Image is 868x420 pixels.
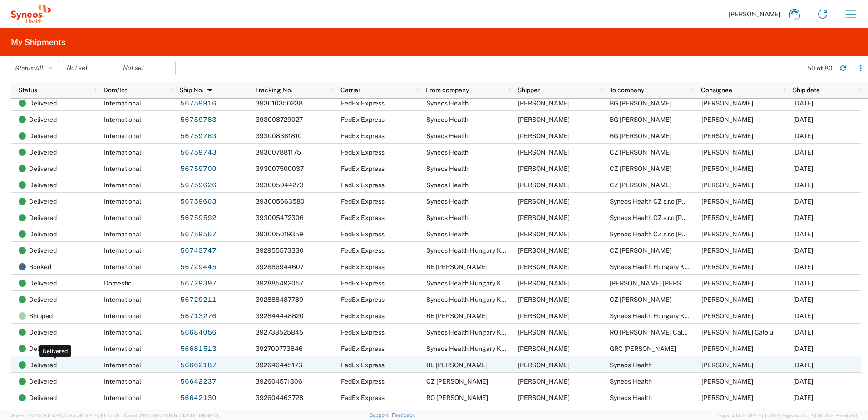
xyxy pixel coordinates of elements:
a: 56759743 [180,145,217,160]
span: Syneos Health Hungary Kft. [426,296,508,303]
span: Syneos Health [426,230,469,238]
span: 392738525845 [256,329,303,336]
span: Zsolt Varga [518,214,570,221]
span: BG Altanay Murad [610,132,671,140]
span: CZ Marie Starkova [610,296,671,303]
span: 393007500037 [256,165,304,172]
span: International [104,329,141,336]
span: Zsolt Varga [701,394,753,401]
span: Varga Zsolt [701,263,753,270]
span: RO Camelia Caloiu [610,329,691,336]
span: CZ Elena Mihaylova [610,247,671,254]
span: 09/10/2025 [793,230,813,238]
span: International [104,116,141,123]
span: 09/09/2025 [793,361,813,369]
span: CZ Natalia Copova [426,378,488,385]
span: Diana Vinulescu [518,394,570,401]
span: Radoslav Kostov [701,116,753,123]
a: 56759626 [180,178,217,193]
span: BG Georgi Stamenov [610,100,671,107]
span: International [104,263,141,270]
a: 56759700 [180,162,217,176]
span: FedEx Express [341,214,385,221]
span: RO Diana Vinulescu [426,394,488,401]
span: FedEx Express [341,345,385,352]
span: Syneos Health [426,198,469,205]
span: 09/05/2025 [793,280,813,287]
span: 393010350238 [256,100,303,107]
span: Syneos Health [610,378,652,385]
span: International [104,181,141,189]
a: 56729397 [180,276,217,291]
span: Syneos Health [426,214,469,221]
span: Zsolt Varga [518,132,570,140]
a: 56713276 [180,309,217,324]
span: Syneos Health [426,165,469,172]
span: International [104,312,141,320]
span: FedEx Express [341,100,385,107]
span: Delivered [29,111,57,128]
span: CZ Alex Kis-Csaji [610,181,671,189]
span: Klara Matisova [701,214,753,221]
span: Elena Mihaylova [701,247,753,254]
span: Zsolt Varga [518,100,570,107]
a: 56729211 [180,293,217,307]
span: Delivered [29,390,57,406]
span: 09/03/2025 [793,329,813,336]
span: 393007881175 [256,149,301,156]
a: Support [370,412,392,418]
span: FedEx Express [341,329,385,336]
span: Server: 2025.19.0-d447cefac8f [11,413,120,418]
span: Zsolt Varga [518,329,570,336]
span: Client: 2025.19.0-129fbcf [124,413,218,418]
span: FedEx Express [341,280,385,287]
span: Syneos Health [610,361,652,369]
span: Zsolt Varga [701,361,753,369]
span: 09/19/2025 [793,312,813,320]
span: 392888487789 [256,296,303,303]
span: Varga Zsolt [518,247,570,254]
span: FedEx Express [341,361,385,369]
span: [DATE] 10:47:06 [83,413,120,418]
span: Domestic [104,280,132,287]
div: 50 of 80 [807,64,833,72]
span: Zsolt Varga [518,198,570,205]
span: FedEx Express [341,247,385,254]
span: Syneos Health [426,100,469,107]
span: Syneos Health Hungary Kft. [426,280,508,287]
span: [DATE] 09:39:01 [182,413,218,418]
span: Delivered [29,357,57,373]
a: 56662187 [180,358,217,373]
span: All [35,65,43,72]
span: International [104,378,141,385]
span: 392885492057 [256,280,303,287]
span: 09/10/2025 [793,100,813,107]
span: Delivered [29,291,57,308]
span: Syneos Health Hungary Kft. [610,312,691,320]
span: 392844448820 [256,312,304,320]
span: 392604571306 [256,378,302,385]
span: Ship No. [179,86,203,94]
span: 393005472306 [256,214,304,221]
span: International [104,214,141,221]
span: Zsolt Varga [518,116,570,123]
a: 56729445 [180,260,217,275]
input: Not set [63,61,119,75]
a: 56759916 [180,96,217,111]
span: Varga Zsolt [518,280,570,287]
span: 392604463728 [256,394,303,401]
span: 392646445173 [256,361,302,369]
a: 56642130 [180,391,217,405]
span: Syneos Health [426,116,469,123]
a: Feedback [392,412,415,418]
span: Varga Zsolt [518,296,570,303]
a: 56759592 [180,211,217,225]
span: 09/10/2025 [793,165,813,172]
span: Altanay Murad [701,132,753,140]
span: Delivered [29,242,57,259]
span: Zsolt Varga [701,378,753,385]
span: International [104,230,141,238]
span: Syneos Health CZ s.r.o Andrej Doros [610,230,728,238]
span: International [104,100,141,107]
span: Maria Polyxeni Grigoropoulou [701,345,753,352]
